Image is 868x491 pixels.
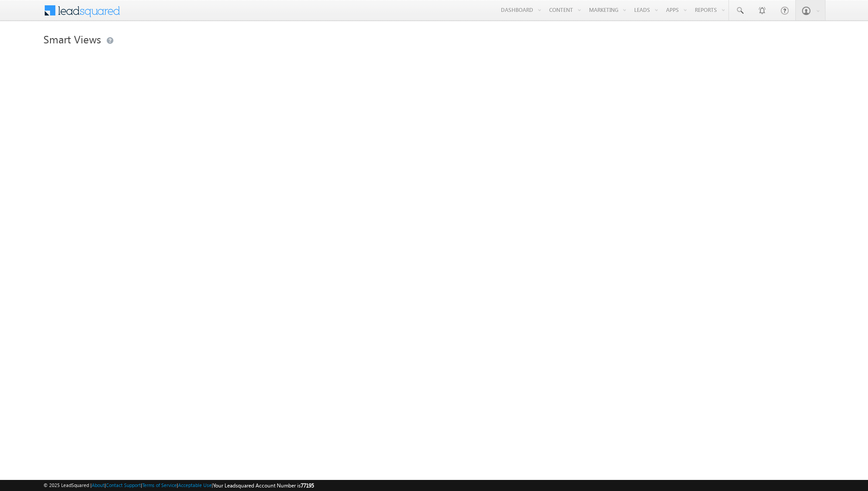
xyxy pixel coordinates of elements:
[142,482,177,488] a: Terms of Service
[106,482,141,488] a: Contact Support
[178,482,212,488] a: Acceptable Use
[92,482,105,488] a: About
[213,482,314,489] span: Your Leadsquared Account Number is
[43,481,314,490] span: © 2025 LeadSquared | | | | |
[301,482,314,489] span: 77195
[43,32,101,46] span: Smart Views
